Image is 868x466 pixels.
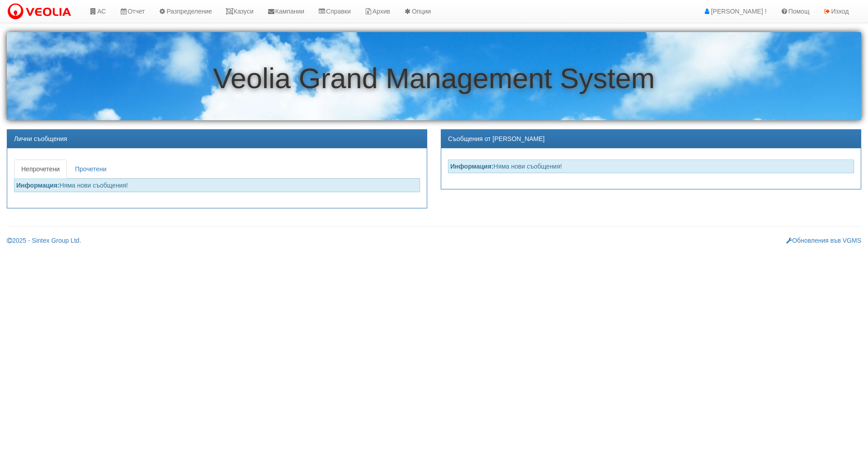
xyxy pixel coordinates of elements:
[448,160,854,173] div: Няма нови съобщения!
[786,237,861,244] a: Обновления във VGMS
[14,179,420,192] div: Няма нови съобщения!
[68,160,114,179] a: Прочетени
[14,160,67,179] a: Непрочетени
[7,63,861,94] h1: Veolia Grand Management System
[7,2,75,21] img: VeoliaLogo.png
[441,130,861,148] div: Съобщения от [PERSON_NAME]
[7,130,427,148] div: Лични съобщения
[450,163,494,170] strong: Информация:
[7,237,81,244] a: 2025 - Sintex Group Ltd.
[16,182,60,189] strong: Информация:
